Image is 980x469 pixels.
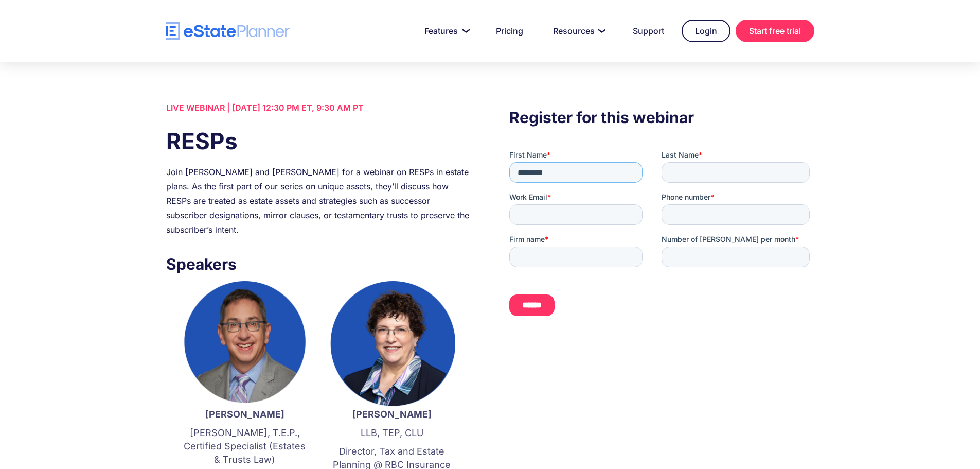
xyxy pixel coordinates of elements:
[205,409,284,420] strong: [PERSON_NAME]
[352,409,432,420] strong: [PERSON_NAME]
[166,22,290,40] a: home
[182,426,308,466] p: [PERSON_NAME], T.E.P., Certified Specialist (Estates & Trusts Law)
[509,150,814,334] iframe: Form 0
[412,21,478,41] a: Features
[166,252,471,276] h3: Speakers
[166,100,471,115] div: LIVE WEBINAR | [DATE] 12:30 PM ET, 9:30 AM PT
[166,165,471,237] div: Join [PERSON_NAME] and [PERSON_NAME] for a webinar on RESPs in estate plans. As the first part of...
[541,21,615,41] a: Resources
[329,426,455,440] p: LLB, TEP, CLU
[736,20,814,42] a: Start free trial
[682,20,730,42] a: Login
[166,125,471,157] h1: RESPs
[484,21,536,41] a: Pricing
[509,106,814,129] h3: Register for this webinar
[620,21,676,41] a: Support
